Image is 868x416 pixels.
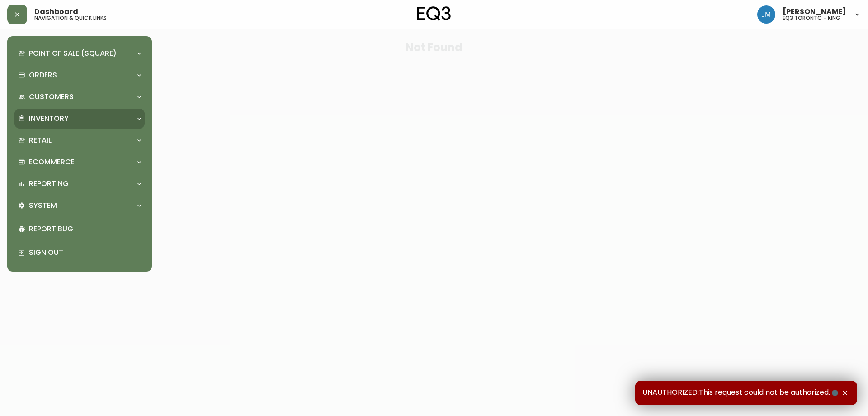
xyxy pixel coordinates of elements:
p: Point of Sale (Square) [29,48,117,58]
img: logo [417,6,451,21]
img: b88646003a19a9f750de19192e969c24 [757,5,775,24]
div: Inventory [14,109,145,129]
p: Reporting [29,179,69,189]
p: Customers [29,92,74,102]
h5: navigation & quick links [34,15,107,21]
p: Report Bug [29,224,141,234]
div: Report Bug [14,217,145,241]
div: Orders [14,65,145,85]
p: Inventory [29,114,69,124]
h5: eq3 toronto - king [783,15,840,21]
p: Orders [29,70,57,80]
p: Ecommerce [29,157,75,167]
div: Ecommerce [14,152,145,172]
p: System [29,201,57,210]
p: Retail [29,135,52,145]
span: UNAUTHORIZED:This request could not be authorized. [642,388,840,398]
div: Sign Out [14,241,145,264]
span: Dashboard [34,8,78,15]
span: [PERSON_NAME] [783,8,846,15]
div: System [14,196,145,215]
div: Customers [14,87,145,107]
div: Point of Sale (Square) [14,43,145,63]
p: Sign Out [29,248,141,258]
div: Reporting [14,174,145,194]
div: Retail [14,130,145,150]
